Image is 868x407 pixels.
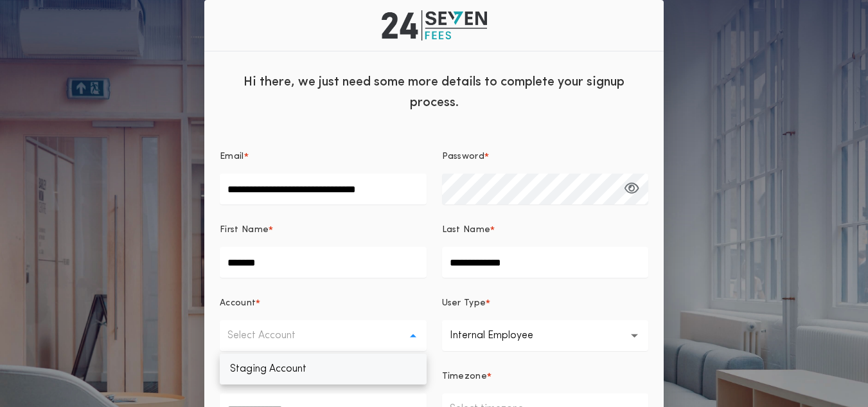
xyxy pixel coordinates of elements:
[227,328,316,343] p: Select Account
[220,297,256,310] p: Account
[442,150,485,163] p: Password
[220,320,427,351] button: Select Account
[624,174,639,204] button: Password*
[442,224,491,237] p: Last Name
[220,174,427,204] input: Email*
[220,354,427,384] p: Staging Account
[442,320,649,351] button: Internal Employee
[442,370,488,383] p: Timezone
[220,224,269,237] p: First Name
[442,174,649,204] input: Password*
[220,354,427,384] ul: Select Account
[442,297,486,310] p: User Type
[382,10,487,41] img: logo
[220,247,427,278] input: First Name*
[442,247,649,278] input: Last Name*
[204,62,664,120] div: Hi there, we just need some more details to complete your signup process.
[450,328,554,343] p: Internal Employee
[220,150,244,163] p: Email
